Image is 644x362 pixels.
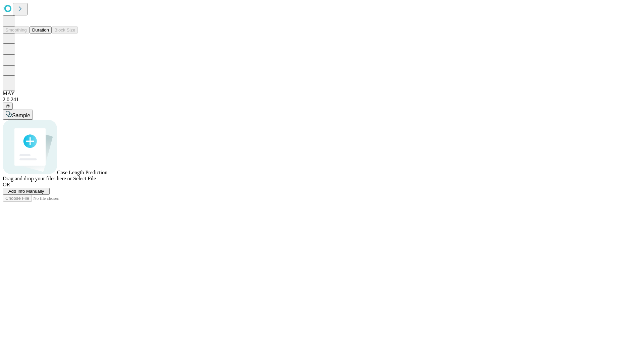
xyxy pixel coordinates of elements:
[73,176,96,181] span: Select File
[8,189,44,194] span: Add Info Manually
[30,26,52,34] button: Duration
[3,103,13,110] button: @
[3,182,10,187] span: OR
[12,113,30,118] span: Sample
[5,104,10,109] span: @
[3,188,50,195] button: Add Info Manually
[3,26,30,34] button: Smoothing
[3,110,33,120] button: Sample
[3,97,641,103] div: 2.0.241
[3,90,641,97] div: MAY
[52,26,78,34] button: Block Size
[3,176,72,181] span: Drag and drop your files here or
[57,170,107,175] span: Case Length Prediction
